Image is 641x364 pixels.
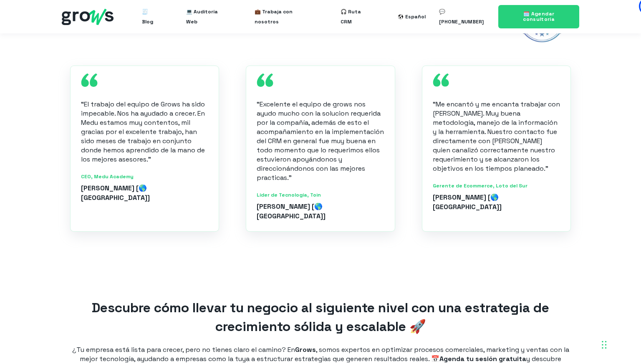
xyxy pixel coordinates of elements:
h2: Descubre cómo llevar tu negocio al siguiente nivel con una estrategia de crecimiento sólida y esc... [70,298,571,336]
a: 🗓️ Agendar consultoría [498,5,579,28]
div: [PERSON_NAME] [🌎 [GEOGRAPHIC_DATA]] [433,182,560,212]
a: 🎧 Ruta CRM [341,3,371,30]
div: [PERSON_NAME] [🌎 [GEOGRAPHIC_DATA]] [257,192,384,221]
strong: Agenda tu sesión gratuita [439,354,526,363]
p: “Me encantó y me encanta trabajar con [PERSON_NAME]. Muy buena metodología, manejo de la informac... [433,100,560,173]
div: Español [405,12,426,22]
a: 💼 Trabaja con nosotros [255,3,314,30]
iframe: Chat Widget [491,247,641,364]
div: Arrastrar [602,332,607,357]
a: 🧾 Blog [142,3,159,30]
img: grows - hubspot [62,9,114,25]
div: Widget de chat [491,247,641,364]
div: [PERSON_NAME] [🌎 [GEOGRAPHIC_DATA]] [81,173,208,202]
a: 💻 Auditoría Web [186,3,227,30]
p: “El trabajo del equipo de Grows ha sido impecable. Nos ha ayudado a crecer. En Medu estamos muy c... [81,100,208,164]
span: CEO, Medu Academy [81,173,208,180]
span: Gerente de Ecommerce, Loto del Sur [433,182,560,190]
p: “Excelente el equipo de grows nos ayudo mucho con la solucion requerida por la compañía, además d... [257,100,384,182]
a: 💬 [PHONE_NUMBER] [439,3,488,30]
strong: Grows [295,345,316,354]
span: 🗓️ Agendar consultoría [523,10,555,23]
span: Líder de Tecnología, Toin [257,192,384,199]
